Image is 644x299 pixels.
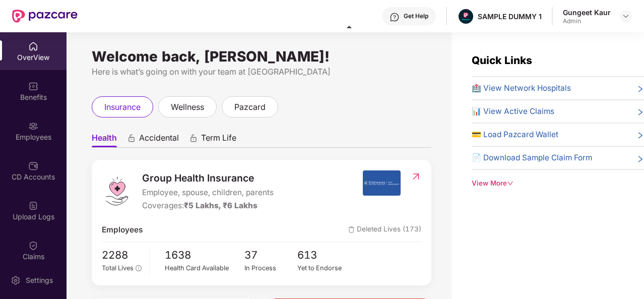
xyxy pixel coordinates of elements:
span: right [636,84,644,94]
img: svg+xml;base64,PHN2ZyBpZD0iQ2xhaW0iIHhtbG5zPSJodHRwOi8vd3d3LnczLm9yZy8yMDAwL3N2ZyIgd2lkdGg9IjIwIi... [28,241,38,251]
span: 📄 Download Sample Claim Form [472,152,592,164]
span: Accidental [139,133,179,147]
span: 37 [244,247,298,264]
span: ₹5 Lakhs, ₹6 Lakhs [184,201,257,210]
img: RedirectIcon [411,171,421,182]
div: In Process [244,263,298,273]
span: Employees [102,224,143,236]
span: right [636,107,644,117]
div: Coverages: [142,200,274,212]
img: logo [102,176,132,206]
span: right [636,154,644,164]
img: svg+xml;base64,PHN2ZyBpZD0iSGVscC0zMngzMiIgeG1sbnM9Imh0dHA6Ly93d3cudzMub3JnLzIwMDAvc3ZnIiB3aWR0aD... [390,12,400,22]
span: 613 [297,247,351,264]
div: animation [127,134,136,143]
span: 1638 [165,247,244,264]
div: Yet to Endorse [297,263,351,273]
img: svg+xml;base64,PHN2ZyBpZD0iU2V0dGluZy0yMHgyMCIgeG1sbnM9Imh0dHA6Ly93d3cudzMub3JnLzIwMDAvc3ZnIiB3aW... [11,275,21,285]
img: svg+xml;base64,PHN2ZyBpZD0iQ0RfQWNjb3VudHMiIGRhdGEtbmFtZT0iQ0QgQWNjb3VudHMiIHhtbG5zPSJodHRwOi8vd3... [28,161,38,171]
img: New Pazcare Logo [12,10,78,23]
span: down [507,180,513,187]
div: Gungeet Kaur [563,8,611,17]
span: Total Lives [102,264,134,272]
img: Pazcare_Alternative_logo-01-01.png [459,9,473,24]
div: Health Card Available [165,263,244,273]
img: svg+xml;base64,PHN2ZyBpZD0iQmVuZWZpdHMiIHhtbG5zPSJodHRwOi8vd3d3LnczLm9yZy8yMDAwL3N2ZyIgd2lkdGg9Ij... [28,81,38,91]
span: 2288 [102,247,142,264]
div: View More [472,178,644,189]
div: Get Help [404,12,428,20]
div: Admin [563,17,611,25]
span: Group Health Insurance [142,170,274,186]
span: Health [92,133,117,147]
span: right [636,131,644,141]
span: pazcard [234,101,266,113]
span: 💳 Load Pazcard Wallet [472,129,558,141]
span: insurance [104,101,141,113]
div: Settings [23,275,56,285]
img: insurerIcon [363,170,401,196]
span: info-circle [136,265,141,271]
span: 📊 View Active Claims [472,105,554,117]
span: Deleted Lives (173) [348,224,421,236]
img: svg+xml;base64,PHN2ZyBpZD0iVXBsb2FkX0xvZ3MiIGRhdGEtbmFtZT0iVXBsb2FkIExvZ3MiIHhtbG5zPSJodHRwOi8vd3... [28,201,38,211]
span: Term Life [201,133,236,147]
span: 🏥 View Network Hospitals [472,82,571,94]
img: svg+xml;base64,PHN2ZyBpZD0iRW1wbG95ZWVzIiB4bWxucz0iaHR0cDovL3d3dy53My5vcmcvMjAwMC9zdmciIHdpZHRoPS... [28,121,38,131]
div: animation [189,134,198,143]
img: svg+xml;base64,PHN2ZyBpZD0iSG9tZSIgeG1sbnM9Imh0dHA6Ly93d3cudzMub3JnLzIwMDAvc3ZnIiB3aWR0aD0iMjAiIG... [28,41,38,51]
div: Welcome back, [PERSON_NAME]! [92,52,431,61]
img: svg+xml;base64,PHN2ZyBpZD0iRHJvcGRvd24tMzJ4MzIiIHhtbG5zPSJodHRwOi8vd3d3LnczLm9yZy8yMDAwL3N2ZyIgd2... [622,12,630,20]
div: Here is what’s going on with your team at [GEOGRAPHIC_DATA] [92,66,431,78]
img: deleteIcon [348,226,355,233]
div: SAMPLE DUMMY 1 [478,12,542,21]
span: Quick Links [472,54,532,67]
span: Employee, spouse, children, parents [142,187,274,199]
span: wellness [171,101,204,113]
